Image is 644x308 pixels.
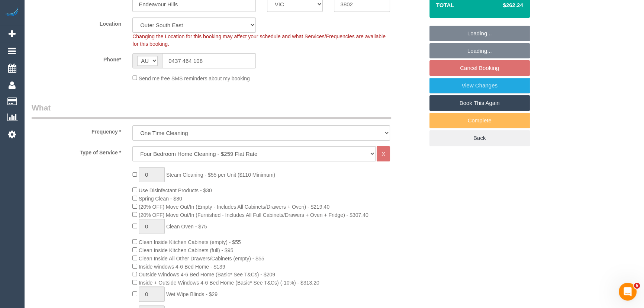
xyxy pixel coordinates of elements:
span: Clean Oven - $75 [166,224,207,230]
span: (20% OFF) Move Out/In (Empty - Includes All Cabinets/Drawers + Oven) - $219.40 [139,204,329,210]
label: Phone* [26,53,127,63]
span: Changing the Location for this booking may affect your schedule and what Services/Frequencies are... [132,33,386,47]
span: Inside + Outside Windows 4-6 Bed Home (Basic* See T&Cs) (-10%) - $313.20 [139,280,319,286]
span: 6 [634,283,640,289]
h4: $262.24 [480,2,523,9]
a: Back [429,130,530,146]
iframe: Intercom live chat [619,283,637,301]
img: Automaid Logo [4,7,19,18]
label: Type of Service * [26,146,127,156]
span: Clean Inside Kitchen Cabinets (full) - $95 [139,247,233,253]
legend: What [32,102,391,119]
span: (20% OFF) Move Out/In (Furnished - Includes All Full Cabinets/Drawers + Oven + Fridge) - $307.40 [139,212,368,218]
strong: Total [436,2,454,8]
label: Location [26,17,127,28]
label: Frequency * [26,125,127,135]
span: Send me free SMS reminders about my booking [139,75,250,81]
span: Outside Windows 4-6 Bed Home (Basic* See T&Cs) - $209 [139,272,275,277]
a: Book This Again [429,95,530,111]
input: Phone* [162,53,256,68]
span: Clean Inside All Other Drawers/Cabinets (empty) - $55 [139,256,264,262]
span: Steam Cleaning - $55 per Unit ($110 Minimum) [166,172,275,178]
span: Wet Wipe Blinds - $29 [166,291,218,297]
span: Use Disinfectant Products - $30 [139,187,212,193]
span: Clean Inside Kitchen Cabinets (empty) - $55 [139,239,241,245]
span: Spring Clean - $80 [139,196,182,202]
a: View Changes [429,78,530,93]
span: Inside windows 4-6 Bed Home - $139 [139,264,225,270]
